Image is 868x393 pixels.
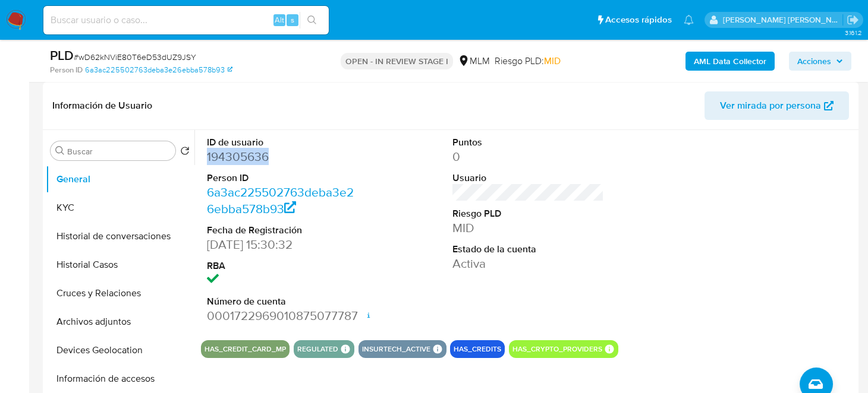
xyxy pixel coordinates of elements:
dt: Número de cuenta [207,295,358,308]
dt: Puntos [452,136,604,149]
span: Alt [275,14,284,26]
a: 6a3ac225502763deba3e26ebba578b93 [85,65,232,75]
span: Ver mirada por persona [720,91,821,120]
button: Historial de conversaciones [46,222,194,251]
button: Devices Geolocation [46,336,194,365]
dd: MID [452,220,604,236]
button: search-icon [300,12,324,28]
button: Volver al orden por defecto [180,146,190,159]
button: General [46,165,194,194]
dt: Usuario [452,172,604,185]
a: Salir [847,14,859,26]
dd: [DATE] 15:30:32 [207,236,358,253]
span: s [291,14,294,26]
button: Archivos adjuntos [46,308,194,336]
dt: Fecha de Registración [207,224,358,237]
dt: ID de usuario [207,136,358,149]
input: Buscar [67,146,171,157]
dt: RBA [207,259,358,272]
div: MLM [458,55,490,68]
dd: Activa [452,255,604,272]
a: Notificaciones [684,15,694,25]
button: Acciones [789,52,851,71]
dd: 0001722969010875077787 [207,308,358,324]
button: Cruces y Relaciones [46,279,194,308]
button: KYC [46,194,194,222]
b: PLD [50,46,74,65]
dt: Estado de la cuenta [452,243,604,256]
p: OPEN - IN REVIEW STAGE I [341,53,453,69]
dt: Person ID [207,172,358,185]
span: MID [544,54,561,68]
button: Información de accesos [46,365,194,393]
input: Buscar usuario o caso... [43,12,329,28]
button: AML Data Collector [685,52,775,71]
span: Accesos rápidos [605,14,672,26]
button: Ver mirada por persona [705,91,849,120]
button: Buscar [55,146,65,156]
p: brenda.morenoreyes@mercadolibre.com.mx [723,14,843,26]
span: Riesgo PLD: [495,55,561,68]
dd: 194305636 [207,148,358,165]
b: AML Data Collector [694,52,766,71]
b: Person ID [50,65,83,75]
dt: Riesgo PLD [452,207,604,220]
span: # wD62kNViE80T6eD53dUZ9JSY [74,51,196,63]
button: Historial Casos [46,251,194,279]
span: 3.161.2 [845,28,862,37]
span: Acciones [797,52,831,71]
a: 6a3ac225502763deba3e26ebba578b93 [207,183,354,217]
h1: Información de Usuario [52,100,152,112]
dd: 0 [452,148,604,165]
